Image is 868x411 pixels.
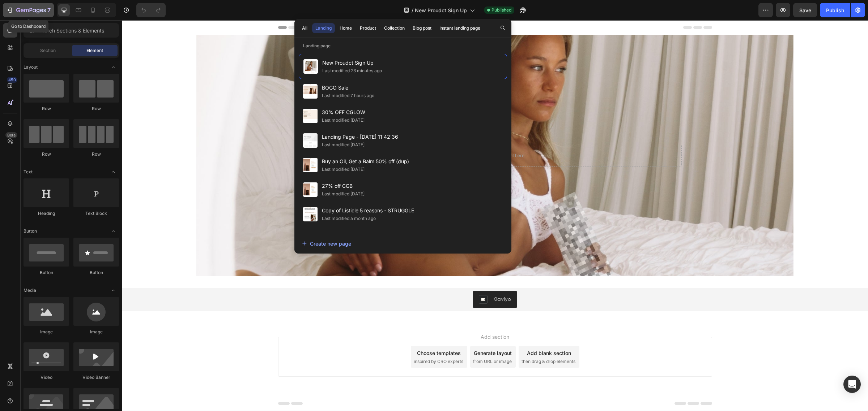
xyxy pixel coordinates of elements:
[322,92,374,99] div: Last modified 7 hours ago
[302,25,307,31] div: All
[73,269,119,276] div: Button
[492,7,511,13] span: Published
[381,23,408,33] button: Collection
[3,3,54,17] button: 7
[24,151,69,157] div: Row
[295,329,339,337] div: Choose templates
[322,190,365,198] div: Last modified [DATE]
[302,240,351,247] div: Create new page
[24,329,69,335] div: Image
[86,47,103,54] span: Element
[7,77,17,83] div: 450
[322,67,382,74] div: Last modified 23 minutes ago
[40,47,56,54] span: Section
[299,23,311,33] button: All
[73,210,119,217] div: Text Block
[400,338,454,345] span: then drag & drop elements
[294,42,511,49] p: Landing page
[357,275,366,284] img: Klaviyo.png
[315,25,332,31] div: Landing
[843,376,861,393] div: Open Intercom Messenger
[73,329,119,335] div: Image
[302,236,504,251] button: Create new page
[322,141,365,148] div: Last modified [DATE]
[73,105,119,112] div: Row
[122,20,868,411] iframe: Design area
[322,166,365,173] div: Last modified [DATE]
[107,285,119,296] span: Toggle open
[357,23,379,33] button: Product
[292,338,341,345] span: inspired by CRO experts
[322,215,376,222] div: Last modified a month ago
[413,25,431,31] div: Blog post
[24,228,37,234] span: Button
[73,374,119,381] div: Video Banner
[24,169,33,175] span: Text
[47,6,51,14] p: 7
[24,64,38,70] span: Layout
[820,3,850,17] button: Publish
[405,329,449,337] div: Add blank section
[322,133,398,141] span: Landing Page - [DATE] 11:42:36
[364,133,403,138] div: Drop element here
[322,83,374,92] span: BOGO Sale
[360,25,376,31] div: Product
[24,105,69,112] div: Row
[384,25,405,31] div: Collection
[24,210,69,217] div: Heading
[351,338,390,345] span: from URL or image
[322,59,382,67] span: New Proudct Sign Up
[356,313,390,320] span: Add section
[436,23,484,33] button: Instant landing page
[322,117,365,124] div: Last modified [DATE]
[107,61,119,73] span: Toggle open
[799,7,811,13] span: Save
[24,269,69,276] div: Button
[136,3,166,17] div: Undo/Redo
[439,25,480,31] div: Instant landing page
[322,206,414,215] span: Copy of Listicle 5 reasons - STRUGGLE
[312,23,335,33] button: Landing
[322,108,365,117] span: 30% OFF CGLOW
[107,166,119,178] span: Toggle open
[412,7,413,14] span: /
[340,25,352,31] div: Home
[351,271,395,288] button: Klaviyo
[73,151,119,157] div: Row
[409,23,435,33] button: Blog post
[107,225,119,237] span: Toggle open
[826,7,844,14] div: Publish
[24,287,36,294] span: Media
[793,3,817,17] button: Save
[322,157,409,166] span: Buy an Oil, Get a Balm 50% off (dup)
[336,23,355,33] button: Home
[5,132,17,138] div: Beta
[371,275,389,282] div: Klaviyo
[415,7,467,14] span: New Proudct Sign Up
[24,374,69,381] div: Video
[322,182,365,190] span: 27% off CGB
[24,23,119,38] input: Search Sections & Elements
[352,329,390,337] div: Generate layout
